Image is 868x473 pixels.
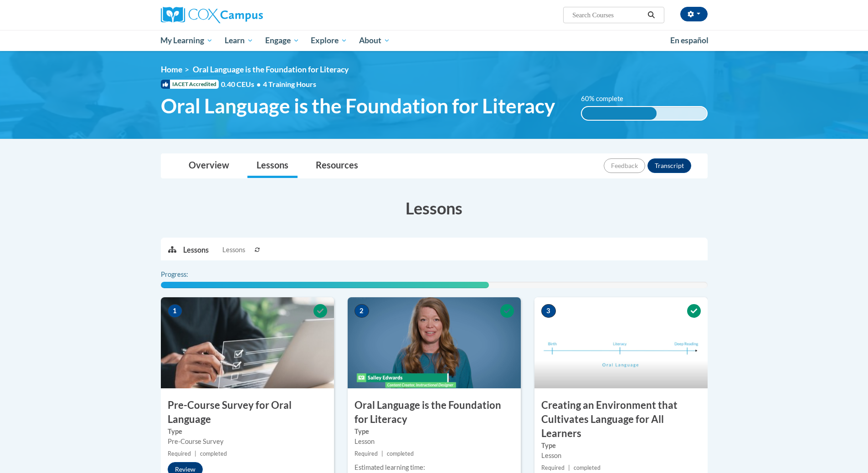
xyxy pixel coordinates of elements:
span: • [257,80,261,88]
button: Account Settings [680,7,708,21]
a: About [353,30,396,51]
a: Home [161,65,182,74]
span: Required [541,464,565,471]
span: completed [574,464,601,471]
label: Type [168,427,327,437]
a: Overview [180,154,238,178]
label: Type [354,427,514,437]
a: Lessons [247,154,298,178]
span: Oral Language is the Foundation for Literacy [193,65,349,74]
span: completed [200,450,227,457]
a: En español [664,31,714,50]
button: Feedback [604,158,645,173]
button: Transcript [647,158,691,173]
span: 1 [168,304,182,318]
span: Explore [311,35,347,46]
span: About [359,35,390,46]
img: Cox Campus [161,7,263,23]
a: Learn [219,30,259,51]
a: Explore [305,30,353,51]
span: Oral Language is the Foundation for Literacy [161,94,555,118]
span: En español [670,36,709,45]
div: Main menu [147,30,721,51]
span: Engage [265,35,299,46]
label: Progress: [161,270,213,280]
span: Required [354,450,378,457]
span: Lessons [222,245,245,255]
span: Learn [225,35,253,46]
h3: Pre-Course Survey for Oral Language [161,398,334,427]
a: Engage [259,30,305,51]
span: | [381,450,383,457]
h3: Creating an Environment that Cultivates Language for All Learners [534,398,708,440]
input: Search Courses [571,10,644,20]
span: | [195,450,196,457]
div: 60% complete [582,107,657,120]
label: Type [541,441,701,451]
div: Lesson [541,451,701,461]
a: Cox Campus [161,7,334,23]
span: | [568,464,570,471]
h3: Oral Language is the Foundation for Literacy [348,398,521,427]
span: My Learning [160,35,213,46]
div: Lesson [354,437,514,447]
span: IACET Accredited [161,80,219,89]
span: 2 [354,304,369,318]
div: Pre-Course Survey [168,437,327,447]
a: Resources [307,154,367,178]
p: Lessons [183,245,209,255]
span: completed [387,450,414,457]
img: Course Image [534,297,708,388]
img: Course Image [161,297,334,388]
span: Required [168,450,191,457]
span: 3 [541,304,556,318]
button: Search [644,10,658,20]
span: 0.40 CEUs [221,79,263,89]
span: 4 Training Hours [263,80,316,88]
div: Estimated learning time: [354,463,514,473]
a: My Learning [155,30,219,51]
h3: Lessons [161,197,708,219]
label: 60% complete [581,94,633,104]
img: Course Image [348,297,521,388]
